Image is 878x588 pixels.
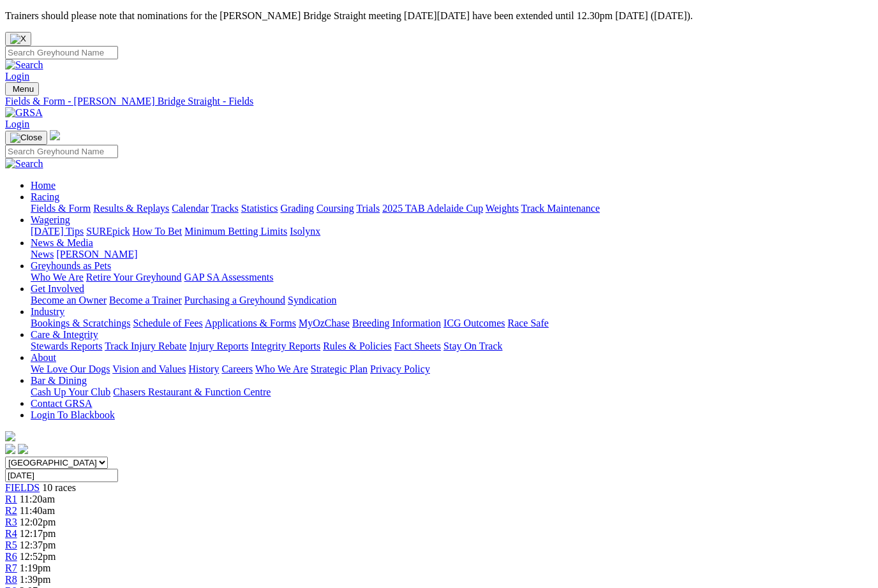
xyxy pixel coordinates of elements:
a: Grading [281,203,314,214]
input: Select date [5,469,118,482]
span: 12:02pm [20,517,56,527]
a: 2025 TAB Adelaide Cup [382,203,483,214]
a: R6 [5,551,17,562]
button: Toggle navigation [5,131,47,145]
button: Close [5,32,31,46]
div: Bar & Dining [31,386,873,398]
a: Chasers Restaurant & Function Centre [113,386,271,397]
a: Tracks [211,203,239,214]
a: R5 [5,540,17,550]
a: Become an Owner [31,295,107,305]
div: Get Involved [31,295,873,306]
a: R8 [5,574,17,585]
a: Calendar [172,203,209,214]
a: R3 [5,517,17,527]
a: Fields & Form [31,203,91,214]
a: Race Safe [507,318,548,328]
div: Care & Integrity [31,341,873,352]
span: 12:52pm [20,551,56,562]
a: Breeding Information [352,318,441,328]
span: 12:17pm [20,528,56,539]
span: 1:39pm [20,574,51,585]
div: Industry [31,318,873,329]
a: Careers [221,364,253,374]
a: Who We Are [255,364,308,374]
span: 11:20am [20,494,55,504]
a: Become a Trainer [109,295,182,305]
a: R7 [5,562,17,573]
a: Rules & Policies [323,341,392,351]
a: ICG Outcomes [443,318,505,328]
a: How To Bet [133,226,182,237]
a: Get Involved [31,283,84,294]
a: Bar & Dining [31,375,87,386]
img: X [10,34,26,44]
a: History [188,364,219,374]
a: Login [5,119,29,129]
a: Care & Integrity [31,329,98,340]
a: Applications & Forms [205,318,296,328]
a: Stewards Reports [31,341,102,351]
img: logo-grsa-white.png [5,431,15,441]
div: Racing [31,203,873,214]
a: Wagering [31,214,70,225]
a: GAP SA Assessments [184,272,274,283]
a: Syndication [288,295,336,305]
div: News & Media [31,249,873,260]
a: News [31,249,54,260]
a: Injury Reports [189,341,248,351]
span: 11:40am [20,505,55,516]
a: Login [5,71,29,82]
span: 10 races [42,482,76,493]
input: Search [5,145,118,158]
a: About [31,352,56,363]
img: GRSA [5,107,43,119]
a: MyOzChase [299,318,350,328]
a: [PERSON_NAME] [56,249,137,260]
a: R4 [5,528,17,539]
a: Racing [31,191,59,202]
a: Fact Sheets [394,341,441,351]
a: Home [31,180,56,191]
a: Coursing [316,203,354,214]
span: 12:37pm [20,540,56,550]
a: Track Maintenance [521,203,600,214]
a: Statistics [241,203,278,214]
a: Schedule of Fees [133,318,202,328]
img: Close [10,133,42,143]
input: Search [5,46,118,59]
div: About [31,364,873,375]
div: Fields & Form - [PERSON_NAME] Bridge Straight - Fields [5,96,873,107]
a: Integrity Reports [251,341,320,351]
a: Trials [356,203,380,214]
img: Search [5,158,43,170]
div: Greyhounds as Pets [31,272,873,283]
button: Toggle navigation [5,82,39,96]
a: [DATE] Tips [31,226,84,237]
a: Bookings & Scratchings [31,318,130,328]
a: Strategic Plan [311,364,368,374]
p: Trainers should please note that nominations for the [PERSON_NAME] Bridge Straight meeting [DATE]... [5,10,873,22]
a: Who We Are [31,272,84,283]
a: Minimum Betting Limits [184,226,287,237]
a: News & Media [31,237,93,248]
a: Industry [31,306,64,317]
a: Retire Your Greyhound [86,272,182,283]
a: R2 [5,505,17,516]
a: Stay On Track [443,341,502,351]
a: Isolynx [290,226,320,237]
a: FIELDS [5,482,40,493]
a: Vision and Values [112,364,186,374]
a: Login To Blackbook [31,409,115,420]
a: We Love Our Dogs [31,364,110,374]
a: Cash Up Your Club [31,386,110,397]
img: logo-grsa-white.png [50,130,60,140]
a: Greyhounds as Pets [31,260,111,271]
